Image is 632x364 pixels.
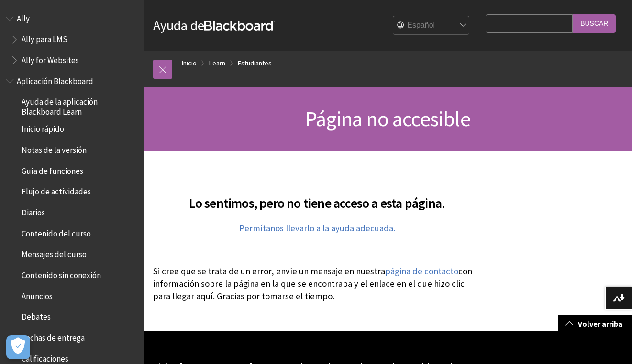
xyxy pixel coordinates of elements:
[22,204,45,217] span: Diarios
[558,315,632,333] a: Volver arriba
[22,142,87,155] span: Notas de la versión
[22,94,137,117] span: Ayuda de la aplicación Blackboard Learn
[22,351,68,364] span: Calificaciones
[204,21,275,31] strong: Blackboard
[17,11,30,23] span: Ally
[305,106,470,132] span: Página no accesible
[153,182,481,213] h2: Lo sentimos, pero no tiene acceso a esta página.
[239,223,395,234] a: Permítanos llevarlo a la ayuda adecuada.
[209,57,225,69] a: Learn
[22,267,101,280] span: Contenido sin conexión
[153,17,275,34] a: Ayuda deBlackboard
[22,121,64,134] span: Inicio rápido
[6,335,30,359] button: Abrir preferencias
[153,265,481,303] p: Si cree que se trata de un error, envíe un mensaje en nuestra con información sobre la página en ...
[22,309,51,322] span: Debates
[22,184,91,197] span: Flujo de actividades
[22,163,83,176] span: Guía de funciones
[6,11,138,68] nav: Book outline for Anthology Ally Help
[385,266,458,277] a: página de contacto
[182,57,197,69] a: Inicio
[22,288,53,301] span: Anuncios
[238,57,272,69] a: Estudiantes
[17,73,93,86] span: Aplicación Blackboard
[22,52,79,65] span: Ally for Websites
[22,32,67,44] span: Ally para LMS
[22,246,87,259] span: Mensajes del curso
[573,14,616,33] input: Buscar
[393,16,470,35] select: Site Language Selector
[22,330,85,343] span: Fechas de entrega
[22,225,91,238] span: Contenido del curso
